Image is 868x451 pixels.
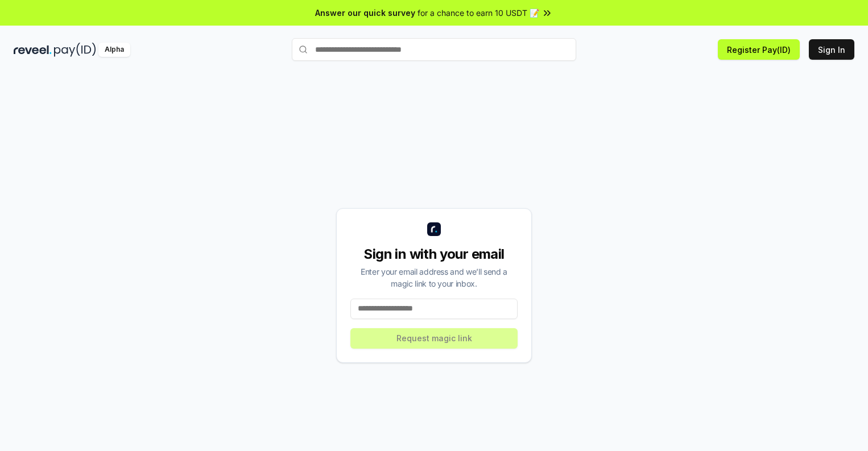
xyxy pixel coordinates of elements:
span: Answer our quick survey [315,7,415,19]
button: Register Pay(ID) [718,39,800,60]
div: Enter your email address and we’ll send a magic link to your inbox. [350,266,518,289]
img: pay_id [54,43,96,57]
img: reveel_dark [14,43,52,57]
div: Sign in with your email [350,245,518,263]
span: for a chance to earn 10 USDT 📝 [418,7,539,19]
img: logo_small [427,222,441,236]
button: Sign In [809,39,854,60]
div: Alpha [98,43,130,57]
